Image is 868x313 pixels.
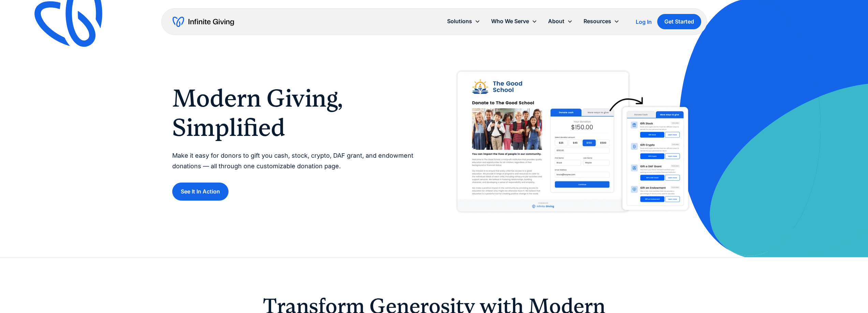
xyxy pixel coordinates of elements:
a: home [173,16,234,27]
a: Log In [636,18,652,26]
div: Who We Serve [491,17,529,26]
div: About [548,17,564,26]
div: Log In [636,19,652,25]
div: Resources [584,17,611,26]
div: Solutions [447,17,472,26]
p: Make it easy for donors to gift you cash, stock, crypto, DAF grant, and endowment donations — all... [172,151,421,171]
div: Solutions [442,14,486,29]
a: Get Started [657,14,701,29]
h1: Modern Giving, Simplified [172,84,421,143]
div: Resources [578,14,625,29]
div: About [543,14,578,29]
div: Who We Serve [486,14,543,29]
a: See It In Action [172,183,229,201]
